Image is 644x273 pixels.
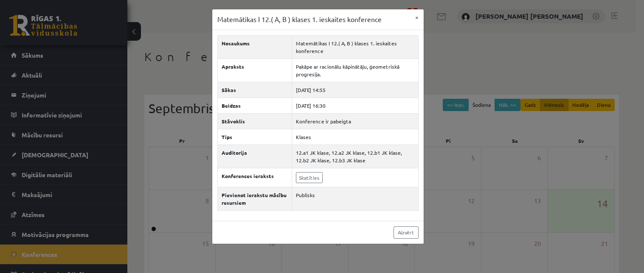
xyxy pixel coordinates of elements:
td: Matemātikas I 12.( A, B ) klases 1. ieskaites konference [292,35,419,58]
td: Klases [292,129,419,145]
h3: Matemātikas I 12.( A, B ) klases 1. ieskaites konference [217,14,382,25]
th: Sākas [218,82,292,97]
td: Pakāpe ar racionālu kāpinātāju, ģeometriskā progresija. [292,58,419,82]
td: 12.a1 JK klase, 12.a2 JK klase, 12.b1 JK klase, 12.b2 JK klase, 12.b3 JK klase [292,145,419,168]
a: Aizvērt [394,226,419,239]
td: Publisks [292,187,419,210]
td: Konference ir pabeigta [292,113,419,129]
th: Konferences ieraksts [218,168,292,187]
th: Stāvoklis [218,113,292,129]
th: Nosaukums [218,35,292,58]
a: Skatīties [296,172,323,183]
th: Pievienot ierakstu mācību resursiem [218,187,292,210]
button: × [410,9,424,25]
th: Tips [218,129,292,145]
th: Apraksts [218,58,292,82]
th: Beidzas [218,97,292,113]
td: [DATE] 14:55 [292,82,419,97]
th: Auditorija [218,145,292,168]
td: [DATE] 16:30 [292,97,419,113]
